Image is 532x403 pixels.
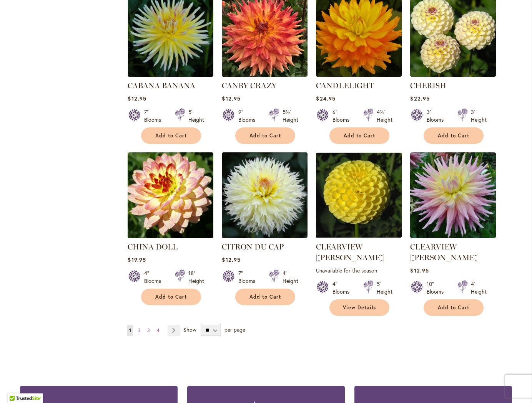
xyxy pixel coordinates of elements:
[155,132,187,139] span: Add to Cart
[316,232,402,239] a: CLEARVIEW DANIEL
[155,325,161,336] a: 4
[145,325,152,336] a: 3
[427,108,448,124] div: 3" Blooms
[188,108,204,124] div: 5' Height
[316,267,402,274] p: Unavailable for the season
[410,267,429,274] span: $12.95
[238,108,260,124] div: 9" Blooms
[224,326,245,333] span: per page
[138,327,140,333] span: 2
[238,269,260,285] div: 7" Blooms
[155,294,187,300] span: Add to Cart
[128,256,146,263] span: $19.95
[316,95,335,102] span: $24.95
[427,280,448,296] div: 10" Blooms
[316,81,374,90] a: CANDLELIGHT
[332,280,354,296] div: 4" Blooms
[249,294,281,300] span: Add to Cart
[438,304,469,311] span: Add to Cart
[235,289,295,305] button: Add to Cart
[410,71,496,78] a: CHERISH
[410,95,429,102] span: $22.95
[377,108,392,124] div: 4½' Height
[410,232,496,239] a: Clearview Jonas
[410,81,446,90] a: CHERISH
[424,127,484,144] button: Add to Cart
[222,95,240,102] span: $12.95
[329,127,389,144] button: Add to Cart
[316,152,402,238] img: CLEARVIEW DANIEL
[128,81,195,90] a: CABANA BANANA
[183,326,196,333] span: Show
[471,108,487,124] div: 3' Height
[128,242,178,251] a: CHINA DOLL
[188,269,204,285] div: 18" Height
[410,152,496,238] img: Clearview Jonas
[6,376,27,397] iframe: Launch Accessibility Center
[222,256,240,263] span: $12.95
[332,108,354,124] div: 6" Blooms
[157,327,160,333] span: 4
[128,152,213,238] img: CHINA DOLL
[424,299,484,316] button: Add to Cart
[222,81,277,90] a: CANBY CRAZY
[316,71,402,78] a: CANDLELIGHT
[329,299,389,316] a: View Details
[144,108,166,124] div: 7" Blooms
[283,108,298,124] div: 5½' Height
[136,325,142,336] a: 2
[316,242,384,262] a: CLEARVIEW [PERSON_NAME]
[344,132,375,139] span: Add to Cart
[249,132,281,139] span: Add to Cart
[222,232,308,239] a: CITRON DU CAP
[471,280,487,296] div: 4' Height
[141,127,201,144] button: Add to Cart
[438,132,469,139] span: Add to Cart
[377,280,392,296] div: 5' Height
[141,289,201,305] button: Add to Cart
[222,71,308,78] a: Canby Crazy
[128,232,213,239] a: CHINA DOLL
[410,242,479,262] a: CLEARVIEW [PERSON_NAME]
[283,269,298,285] div: 4' Height
[144,269,166,285] div: 4" Blooms
[222,152,308,238] img: CITRON DU CAP
[128,71,213,78] a: CABANA BANANA
[235,127,295,144] button: Add to Cart
[129,327,131,333] span: 1
[343,304,376,311] span: View Details
[222,242,284,251] a: CITRON DU CAP
[128,95,146,102] span: $12.95
[147,327,150,333] span: 3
